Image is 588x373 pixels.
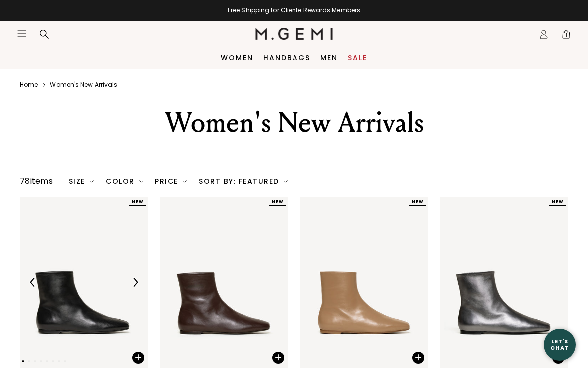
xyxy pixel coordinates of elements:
[320,54,338,62] a: Men
[28,278,37,287] img: Previous Arrow
[139,179,143,183] img: chevron-down.svg
[69,177,94,185] div: Size
[348,54,367,62] a: Sale
[561,31,571,41] span: 1
[155,177,187,185] div: Price
[17,29,27,39] button: Open site menu
[50,81,117,89] a: Women's new arrivals
[90,179,94,183] img: chevron-down.svg
[106,177,143,185] div: Color
[269,199,286,206] div: NEW
[284,179,288,183] img: chevron-down.svg
[300,197,428,368] img: The Una Bootie
[109,105,479,141] div: Women's New Arrivals
[440,197,568,368] img: The Una Bootie
[131,278,140,287] img: Next Arrow
[549,199,566,206] div: NEW
[199,177,288,185] div: Sort By: Featured
[409,199,426,206] div: NEW
[20,197,148,368] img: The Una Bootie
[183,179,187,183] img: chevron-down.svg
[263,54,310,62] a: Handbags
[20,175,53,187] div: 78 items
[544,338,576,351] div: Let's Chat
[255,28,333,40] img: M.Gemi
[129,199,146,206] div: NEW
[20,81,38,89] a: Home
[221,54,253,62] a: Women
[160,197,288,368] img: The Una Bootie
